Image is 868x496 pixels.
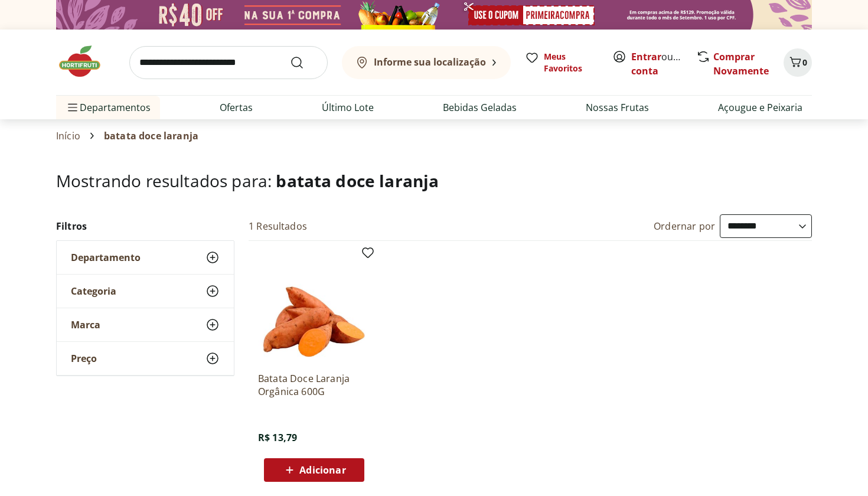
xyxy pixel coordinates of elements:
span: ou [631,50,684,78]
h1: Mostrando resultados para: [56,171,812,190]
span: Preço [71,353,97,364]
a: Último Lote [322,100,374,115]
b: Informe sua localização [374,56,486,68]
input: search [129,46,328,79]
button: Adicionar [264,458,364,482]
a: Comprar Novamente [713,50,769,77]
a: Entrar [631,50,661,63]
button: Departamento [57,241,234,274]
a: Batata Doce Laranja Orgânica 600G [258,372,370,398]
button: Preço [57,342,234,375]
a: Ofertas [220,100,253,115]
button: Marca [57,308,234,341]
button: Informe sua localização [342,46,511,79]
span: R$ 13,79 [258,431,297,444]
button: Categoria [57,275,234,308]
a: Início [56,130,80,141]
button: Menu [66,93,80,122]
a: Meus Favoritos [525,51,598,74]
a: Criar conta [631,50,696,77]
img: Hortifruti [56,44,115,79]
a: Bebidas Geladas [443,100,517,115]
img: Batata Doce Laranja Orgânica 600G [258,250,370,363]
span: Departamento [71,252,141,263]
span: Marca [71,319,100,331]
h2: 1 Resultados [249,220,307,233]
span: batata doce laranja [276,169,439,192]
button: Submit Search [290,56,318,70]
span: Meus Favoritos [544,51,598,74]
label: Ordernar por [654,220,715,233]
span: Adicionar [299,465,345,475]
span: 0 [802,57,807,68]
span: Departamentos [66,93,151,122]
a: Açougue e Peixaria [718,100,802,115]
a: Nossas Frutas [586,100,649,115]
h2: Filtros [56,214,234,238]
span: Categoria [71,285,116,297]
span: batata doce laranja [104,130,198,141]
button: Carrinho [784,48,812,77]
